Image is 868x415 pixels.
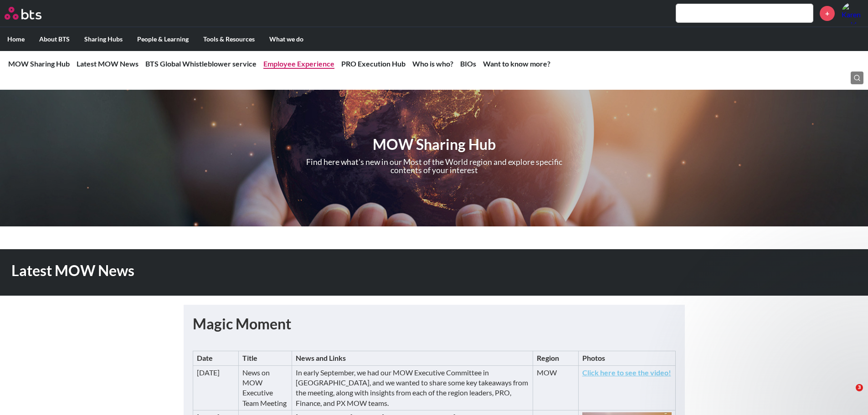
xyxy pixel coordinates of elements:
[537,354,559,362] strong: Region
[263,59,334,68] a: Employee Experience
[32,27,77,51] label: About BTS
[582,354,605,362] strong: Photos
[842,2,863,24] a: Profile
[460,59,476,68] a: BIOs
[5,7,41,20] img: BTS Logo
[242,354,257,362] strong: Title
[130,27,196,51] label: People & Learning
[837,384,859,406] iframe: Intercom live chat
[341,59,406,68] a: PRO Execution Hub
[262,27,311,51] label: What we do
[856,384,863,391] span: 3
[296,354,346,362] strong: News and Links
[145,59,257,68] a: BTS Global Whistleblower service
[412,59,453,68] a: Who is who?
[292,365,533,410] td: In early September, we had our MOW Executive Committee in [GEOGRAPHIC_DATA], and we wanted to sha...
[5,7,58,20] a: Go home
[483,59,550,68] a: Want to know more?
[11,261,603,281] h1: Latest MOW News
[77,27,130,51] label: Sharing Hubs
[296,158,572,174] p: Find here what's new in our Most of the World region and explore specific contents of your interest
[842,2,863,24] img: Karen Koide
[77,59,139,68] a: Latest MOW News
[193,314,676,334] h1: Magic Moment
[533,365,578,410] td: MOW
[8,59,70,68] a: MOW Sharing Hub
[196,27,262,51] label: Tools & Resources
[686,220,868,390] iframe: Intercom notifications message
[262,134,606,155] h1: MOW Sharing Hub
[582,368,671,377] a: Click here to see the video!
[197,354,213,362] strong: Date
[820,6,835,21] a: +
[238,365,292,410] td: News on MOW Executive Team Meeting
[193,365,238,410] td: [DATE]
